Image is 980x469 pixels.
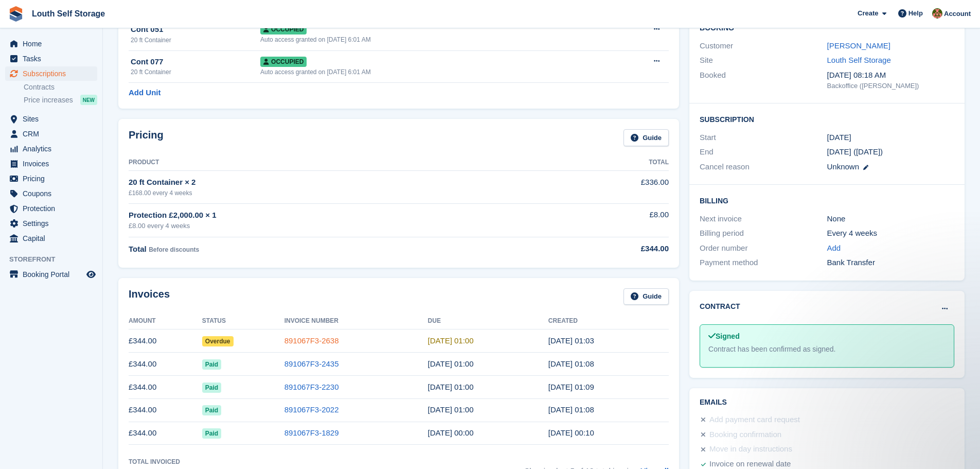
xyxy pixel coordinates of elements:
span: Coupons [23,186,84,201]
div: 20 ft Container × 2 [129,177,539,188]
span: Paid [202,428,221,439]
a: Price increases NEW [24,94,97,106]
span: Booking Portal [23,267,84,282]
span: Tasks [23,51,84,66]
a: 891067F3-2022 [284,405,339,414]
th: Amount [129,313,202,329]
div: [DATE] 08:18 AM [827,70,954,81]
time: 2025-06-21 00:00:00 UTC [428,359,474,368]
td: £344.00 [129,329,202,353]
a: menu [5,127,97,141]
div: Payment method [700,257,827,269]
h2: Invoices [129,288,170,305]
td: £344.00 [129,376,202,399]
span: [DATE] ([DATE]) [827,147,883,156]
a: 891067F3-2638 [284,336,339,345]
time: 2025-05-23 00:09:29 UTC [548,383,594,391]
div: None [827,213,954,225]
div: 20 ft Container [131,36,260,45]
th: Total [539,154,669,171]
time: 2025-03-29 00:00:00 UTC [428,428,474,437]
span: Occupied [260,24,307,34]
h2: Emails [700,398,954,407]
span: Settings [23,216,84,231]
span: Account [944,9,971,19]
span: Paid [202,383,221,393]
span: Unknown [827,162,860,171]
th: Status [202,313,284,329]
div: Contract has been confirmed as signed. [708,344,946,355]
time: 2025-07-19 00:00:00 UTC [428,336,474,345]
h2: Booking [700,24,954,32]
div: £8.00 every 4 weeks [129,221,539,231]
div: Booked [700,70,827,91]
a: menu [5,51,97,66]
span: Sites [23,112,84,126]
a: Preview store [85,268,97,281]
span: Capital [23,231,84,246]
div: Customer [700,40,827,52]
div: Order number [700,242,827,254]
img: stora-icon-8386f47178a22dfd0bd8f6a31ec36ba5ce8667c1dd55bd0f319d3a0aa187defe.svg [8,6,24,22]
a: menu [5,66,97,81]
div: Bank Transfer [827,257,954,269]
span: Price increases [24,95,73,105]
a: Add [827,242,841,254]
span: Create [858,8,878,19]
span: CRM [23,127,84,141]
div: Next invoice [700,213,827,225]
span: Paid [202,405,221,415]
div: Auto access granted on [DATE] 6:01 AM [260,67,602,77]
div: End [700,146,827,158]
div: Billing period [700,228,827,239]
th: Due [428,313,548,329]
h2: Contract [700,301,740,312]
a: Add Unit [129,87,161,99]
span: Analytics [23,142,84,156]
a: Louth Self Storage [827,56,891,64]
div: Cancel reason [700,161,827,173]
div: Cont 077 [131,56,260,68]
th: Product [129,154,539,171]
a: menu [5,201,97,216]
h2: Subscription [700,114,954,124]
a: menu [5,112,97,126]
time: 2025-06-20 00:08:42 UTC [548,359,594,368]
a: Louth Self Storage [28,5,109,22]
span: Overdue [202,336,234,346]
div: Auto access granted on [DATE] 6:01 AM [260,35,602,44]
h2: Pricing [129,129,164,146]
a: menu [5,171,97,186]
span: Total [129,245,147,253]
div: Protection £2,000.00 × 1 [129,210,539,221]
div: £344.00 [539,243,669,255]
a: menu [5,216,97,231]
th: Invoice Number [284,313,428,329]
div: 20 ft Container [131,67,260,77]
td: £344.00 [129,398,202,422]
h2: Billing [700,195,954,205]
td: £344.00 [129,353,202,376]
a: Guide [623,129,669,146]
a: Contracts [24,82,97,92]
span: Protection [23,201,84,216]
a: 891067F3-1829 [284,428,339,437]
time: 2025-04-26 00:00:00 UTC [428,405,474,414]
time: 2024-08-16 00:00:00 UTC [827,132,851,144]
td: £336.00 [539,171,669,203]
a: menu [5,142,97,156]
td: £344.00 [129,422,202,445]
div: Total Invoiced [129,457,180,466]
a: menu [5,37,97,51]
a: [PERSON_NAME] [827,41,890,50]
div: Add payment card request [709,414,800,426]
span: Invoices [23,157,84,171]
div: Site [700,55,827,66]
a: menu [5,186,97,201]
img: Andy Smith [932,8,942,19]
span: Subscriptions [23,66,84,81]
div: Booking confirmation [709,429,781,441]
div: Start [700,132,827,144]
div: Backoffice ([PERSON_NAME]) [827,81,954,91]
span: Home [23,37,84,51]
